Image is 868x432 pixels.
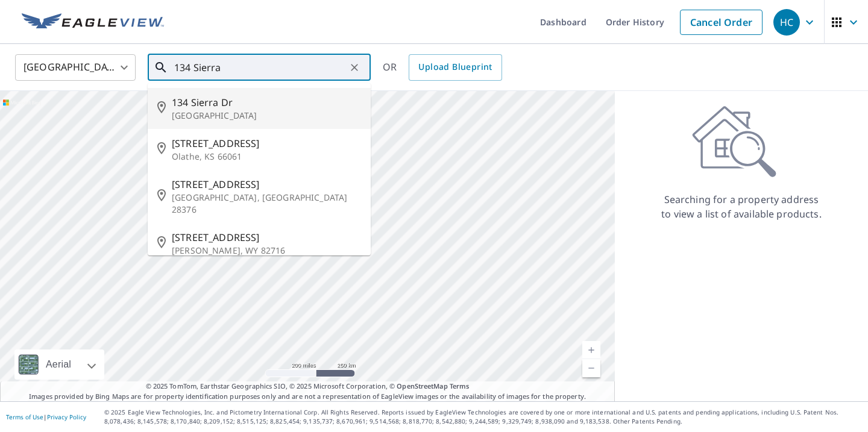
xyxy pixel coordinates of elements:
[172,230,361,245] span: [STREET_ADDRESS]
[174,51,346,84] input: Search by address or latitude-longitude
[383,54,502,81] div: OR
[6,413,43,421] a: Terms of Use
[6,413,86,421] p: |
[346,59,363,76] button: Clear
[14,349,104,380] div: Aerial
[450,381,470,390] a: Terms
[582,359,600,377] a: Current Level 5, Zoom Out
[773,9,800,36] div: HC
[172,110,361,122] p: [GEOGRAPHIC_DATA]
[409,54,502,81] a: Upload Blueprint
[680,10,763,35] a: Cancel Order
[22,13,164,31] img: EV Logo
[172,177,361,192] span: [STREET_ADDRESS]
[42,349,75,380] div: Aerial
[418,60,492,75] span: Upload Blueprint
[47,413,86,421] a: Privacy Policy
[172,245,361,257] p: [PERSON_NAME], WY 82716
[172,136,361,151] span: [STREET_ADDRESS]
[146,381,470,392] span: © 2025 TomTom, Earthstar Geographics SIO, © 2025 Microsoft Corporation, ©
[661,192,822,221] p: Searching for a property address to view a list of available products.
[15,51,136,84] div: [GEOGRAPHIC_DATA]
[172,95,361,110] span: 134 Sierra Dr
[397,381,447,390] a: OpenStreetMap
[582,341,600,359] a: Current Level 5, Zoom In
[172,192,361,216] p: [GEOGRAPHIC_DATA], [GEOGRAPHIC_DATA] 28376
[172,151,361,163] p: Olathe, KS 66061
[104,408,862,426] p: © 2025 Eagle View Technologies, Inc. and Pictometry International Corp. All Rights Reserved. Repo...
